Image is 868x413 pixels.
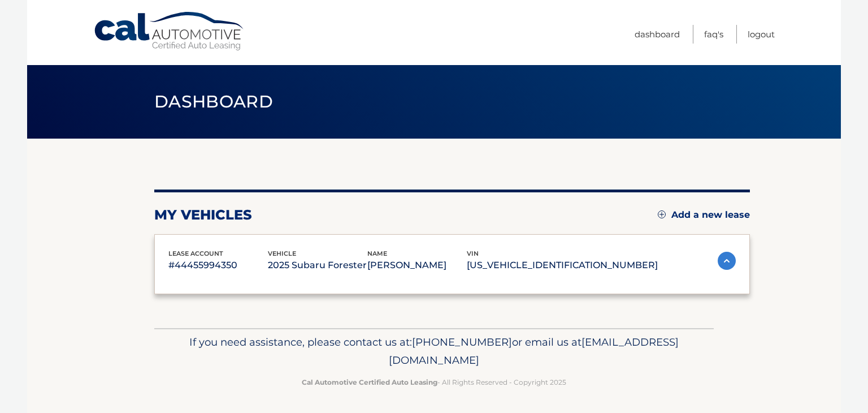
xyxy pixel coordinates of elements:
[168,257,268,273] p: #44455994350
[162,376,706,388] p: - All Rights Reserved - Copyright 2025
[162,333,706,369] p: If you need assistance, please contact us at: or email us at
[658,210,666,218] img: add.svg
[635,25,680,44] a: Dashboard
[268,257,367,273] p: 2025 Subaru Forester
[367,249,387,257] span: name
[93,11,246,51] a: Cal Automotive
[168,249,223,257] span: lease account
[412,335,512,349] span: [PHONE_NUMBER]
[302,378,437,386] strong: Cal Automotive Certified Auto Leasing
[367,257,467,273] p: [PERSON_NAME]
[389,335,679,367] span: [EMAIL_ADDRESS][DOMAIN_NAME]
[467,249,479,257] span: vin
[268,249,296,257] span: vehicle
[154,206,252,223] h2: my vehicles
[154,91,273,112] span: Dashboard
[718,252,736,270] img: accordion-active.svg
[658,209,750,221] a: Add a new lease
[748,25,775,44] a: Logout
[704,25,723,44] a: FAQ's
[467,257,658,273] p: [US_VEHICLE_IDENTIFICATION_NUMBER]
